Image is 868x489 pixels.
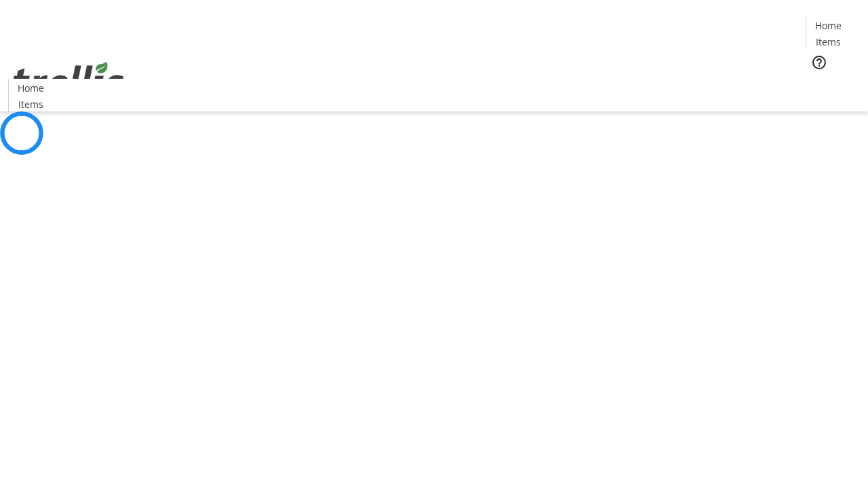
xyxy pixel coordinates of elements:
span: Home [815,18,842,33]
span: Items [816,35,841,49]
a: Home [9,81,52,95]
span: Tickets [816,79,849,93]
span: Home [18,81,44,95]
button: Help [806,49,833,76]
span: Items [18,97,43,111]
a: Tickets [806,79,860,93]
a: Home [806,18,850,33]
a: Items [806,35,850,49]
img: Orient E2E Organization JdJVlxu9gs's Logo [8,47,129,115]
a: Items [9,97,52,111]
